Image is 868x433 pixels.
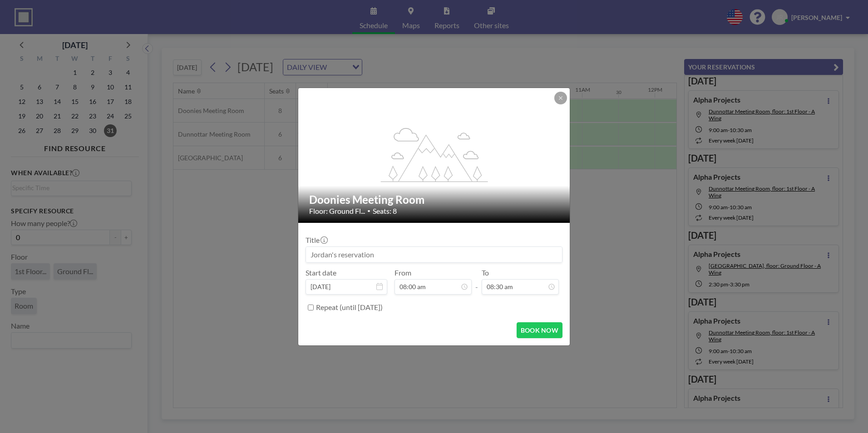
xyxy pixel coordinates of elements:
[306,268,336,277] label: Start date
[367,207,370,214] span: •
[306,247,562,262] input: Jordan's reservation
[373,207,397,216] span: Seats: 8
[316,303,383,312] label: Repeat (until [DATE])
[482,268,489,277] label: To
[309,207,365,216] span: Floor: Ground Fl...
[475,271,478,291] span: -
[517,322,562,338] button: BOOK NOW
[306,236,327,245] label: Title
[381,127,488,182] g: flex-grow: 1.2;
[395,268,411,277] label: From
[309,193,560,207] h2: Doonies Meeting Room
